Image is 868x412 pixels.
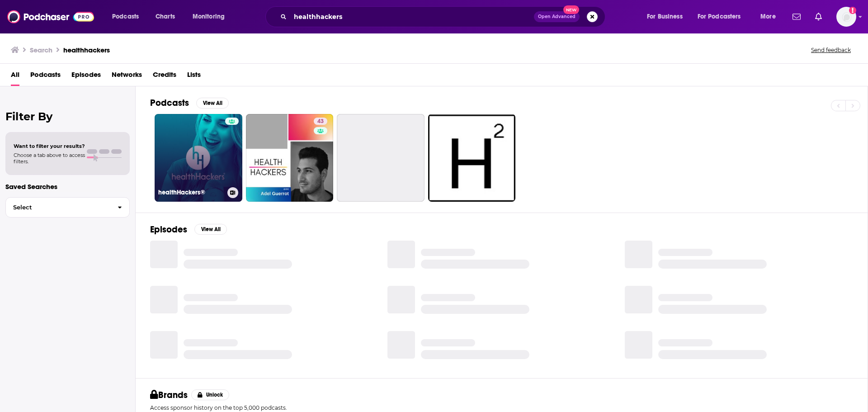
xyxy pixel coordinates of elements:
span: New [563,5,580,14]
button: Open AdvancedNew [534,11,580,22]
p: Access sponsor history on the top 5,000 podcasts. [150,404,853,411]
a: 43 [314,118,327,125]
a: All [11,67,19,86]
a: Charts [150,9,180,24]
a: Podcasts [30,67,61,86]
button: open menu [754,9,787,24]
h2: Episodes [150,224,187,235]
h3: healthhackers [63,46,110,54]
svg: Add a profile image [849,7,856,14]
h2: Brands [150,389,188,401]
a: Episodes [71,67,101,86]
a: Credits [153,67,176,86]
span: Monitoring [193,10,225,23]
span: Select [6,204,110,210]
input: Search podcasts, credits, & more... [290,9,534,24]
h3: healthHackers® [158,189,224,196]
button: Unlock [191,389,230,400]
a: Networks [112,67,142,86]
button: View All [194,224,227,235]
h3: Search [30,46,52,54]
a: Show notifications dropdown [811,9,826,24]
button: Select [5,197,130,218]
span: Want to filter your results? [14,143,85,149]
span: Open Advanced [538,14,576,19]
a: 43 [246,114,334,202]
a: healthHackers® [155,114,242,202]
span: Choose a tab above to access filters. [14,152,85,165]
button: open menu [641,9,694,24]
img: Podchaser - Follow, Share and Rate Podcasts [7,8,94,25]
button: Show profile menu [836,7,856,27]
span: More [760,10,776,23]
p: Saved Searches [5,182,130,191]
span: Charts [156,10,175,23]
button: View All [196,98,229,109]
a: PodcastsView All [150,97,229,109]
h2: Filter By [5,110,130,123]
span: Podcasts [112,10,139,23]
a: Lists [187,67,201,86]
span: For Business [647,10,683,23]
span: 43 [317,117,324,126]
button: open menu [106,9,151,24]
span: Logged in as jgarciaampr [836,7,856,27]
button: Send feedback [808,46,854,54]
button: open menu [186,9,236,24]
h2: Podcasts [150,97,189,109]
button: open menu [692,9,754,24]
div: Search podcasts, credits, & more... [274,6,614,27]
a: EpisodesView All [150,224,227,235]
span: For Podcasters [698,10,741,23]
a: Show notifications dropdown [789,9,804,24]
img: User Profile [836,7,856,27]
